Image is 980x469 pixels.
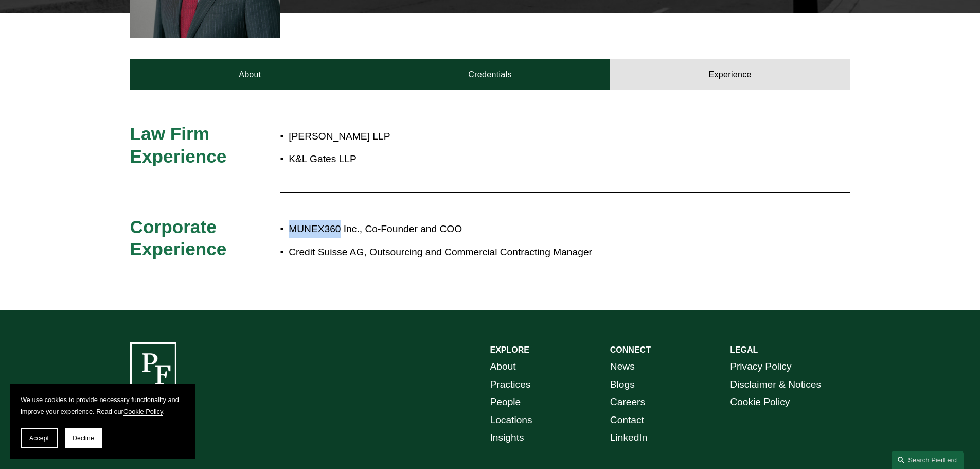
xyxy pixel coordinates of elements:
a: Contact [610,411,644,429]
strong: CONNECT [610,345,651,354]
span: Decline [73,435,94,442]
a: Credentials [370,59,610,90]
span: Law Firm Experience [130,124,227,166]
a: Privacy Policy [730,358,791,376]
a: About [490,358,516,376]
a: Insights [490,429,524,447]
strong: LEGAL [730,345,758,354]
p: We use cookies to provide necessary functionality and improve your experience. Read our . [21,394,185,418]
a: Careers [610,393,645,411]
a: Cookie Policy [123,408,163,415]
a: Locations [490,411,532,429]
a: LinkedIn [610,429,648,447]
p: [PERSON_NAME] LLP [289,128,760,146]
button: Decline [65,428,102,448]
button: Accept [21,428,58,448]
a: Search this site [892,451,964,469]
a: Blogs [610,376,635,394]
section: Cookie banner [10,384,195,459]
p: K&L Gates LLP [289,150,760,168]
p: MUNEX360 Inc., Co-Founder and COO [289,220,760,238]
strong: EXPLORE [490,345,529,354]
span: Accept [29,435,49,442]
span: Corporate Experience [130,217,227,259]
a: News [610,358,635,376]
a: About [130,59,370,90]
a: Practices [490,376,531,394]
a: Disclaimer & Notices [730,376,821,394]
a: Experience [610,59,850,90]
a: People [490,393,521,411]
a: Cookie Policy [730,393,790,411]
p: Credit Suisse AG, Outsourcing and Commercial Contracting Manager [289,244,760,262]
